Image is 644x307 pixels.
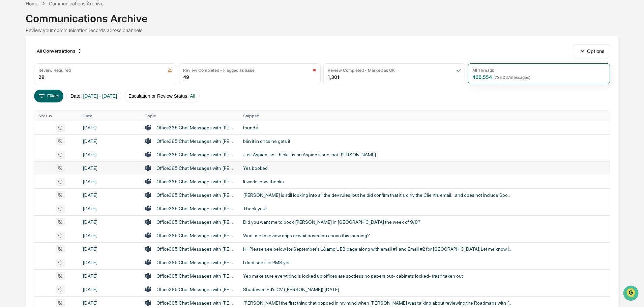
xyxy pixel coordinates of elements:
[493,75,530,80] span: ( 723,027 messages)
[49,1,104,6] div: Communications Archive
[67,114,82,119] span: Pylon
[156,300,235,306] div: Office365 Chat Messages with [PERSON_NAME], [PERSON_NAME], [PERSON_NAME], [PERSON_NAME], [PERSON_...
[7,98,12,104] div: 🔎
[83,233,137,238] div: [DATE]
[13,85,43,92] span: Preclearance
[38,68,71,73] div: Review Required
[573,44,610,58] button: Options
[13,98,42,104] span: Data Lookup
[26,1,38,6] div: Home
[457,68,461,72] img: icon
[83,273,137,279] div: [DATE]
[23,58,85,64] div: We're available if you need us!
[26,27,618,33] div: Review your communication records across channels
[243,273,513,279] div: Yep make sure everything is locked up offices are spotless no papers out- cabinets locked- trash ...
[183,74,189,80] div: 49
[83,219,137,225] div: [DATE]
[79,111,141,121] th: Date
[83,125,137,130] div: [DATE]
[156,206,235,211] div: Office365 Chat Messages with [PERSON_NAME], [PERSON_NAME] [PERSON_NAME] on [DATE]
[34,90,63,102] button: Filters
[243,179,513,184] div: It works now..thanks
[239,111,610,121] th: Snippet
[66,90,121,102] button: Date:[DATE] - [DATE]
[34,111,78,121] th: Status
[83,246,137,252] div: [DATE]
[312,68,316,72] img: icon
[7,52,19,64] img: 1746055101610-c473b297-6a78-478c-a979-82029cc54cd1
[622,285,641,303] iframe: Open customer support
[243,152,513,157] div: Just Aspida, so I think it is an Aspida issue, not [PERSON_NAME]
[83,152,137,157] div: [DATE]
[156,287,235,292] div: Office365 Chat Messages with [PERSON_NAME], [PERSON_NAME], [PERSON_NAME], [PERSON_NAME], [PERSON_...
[83,287,137,292] div: [DATE]
[83,300,137,306] div: [DATE]
[83,206,137,211] div: [DATE]
[156,260,235,265] div: Office365 Chat Messages with [PERSON_NAME], [PERSON_NAME] on [DATE]
[472,68,494,73] div: All Threads
[115,54,123,62] button: Start new chat
[190,93,195,99] span: All
[83,93,117,99] span: [DATE] - [DATE]
[156,179,235,184] div: Office365 Chat Messages with [PERSON_NAME], [PERSON_NAME], [PERSON_NAME], [PERSON_NAME], [PERSON_...
[156,125,235,130] div: Office365 Chat Messages with [PERSON_NAME], [PERSON_NAME] on [DATE]
[156,192,235,198] div: Office365 Chat Messages with [PERSON_NAME], [PERSON_NAME] on [DATE]
[83,139,137,144] div: [DATE]
[243,246,513,252] div: Hi! Please see below for September's L&amp;L EB page along with email #1 and Email #2 for [GEOGRA...
[7,14,123,25] p: How can we help?
[23,52,111,58] div: Start new chat
[4,82,46,94] a: 🖐️Preclearance
[4,95,45,107] a: 🔎Data Lookup
[472,74,530,80] div: 400,554
[243,165,513,171] div: Yes booked
[243,125,513,130] div: found it
[38,74,45,80] div: 29
[83,179,137,184] div: [DATE]
[243,206,513,211] div: Thank you!!
[56,85,84,92] span: Attestations
[49,86,54,91] div: 🗄️
[156,273,235,279] div: Office365 Chat Messages with [PERSON_NAME], [PERSON_NAME], [PERSON_NAME], [PERSON_NAME], [PERSON_...
[26,7,618,25] div: Communications Archive
[243,287,513,292] div: Shadowed Ed's CV ([PERSON_NAME]) [DATE]
[156,233,235,238] div: Office365 Chat Messages with [PERSON_NAME], [PERSON_NAME] on [DATE]
[243,260,513,265] div: I dont see it in PMS yet
[7,86,12,91] div: 🖐️
[328,68,395,73] div: Review Completed - Marked as OK
[168,68,172,72] img: icon
[83,165,137,171] div: [DATE]
[124,90,200,102] button: Escalation or Review Status:All
[156,246,235,252] div: Office365 Chat Messages with [PERSON_NAME], [PERSON_NAME] on [DATE]
[141,111,239,121] th: Topic
[48,114,82,119] a: Powered byPylon
[46,82,86,94] a: 🗄️Attestations
[18,31,111,38] input: Clear
[83,260,137,265] div: [DATE]
[243,300,513,306] div: [PERSON_NAME] the first thing that popped in my mind when [PERSON_NAME] was talking about reviewi...
[243,219,513,225] div: Did you want me to book [PERSON_NAME] in [GEOGRAPHIC_DATA] the week of 9/8?
[83,192,137,198] div: [DATE]
[243,139,513,144] div: brin it in once he gets it
[156,139,235,144] div: Office365 Chat Messages with [PERSON_NAME], [PERSON_NAME] on [DATE]
[34,45,85,56] div: All Conversations
[243,192,513,198] div: [PERSON_NAME] is still looking into all the dev rules; but he did confirm that it’s only the Clie...
[328,74,339,80] div: 1,301
[183,68,255,73] div: Review Completed - Flagged as Issue
[156,152,235,157] div: Office365 Chat Messages with [PERSON_NAME], [PERSON_NAME] on [DATE]
[156,219,235,225] div: Office365 Chat Messages with [PERSON_NAME], [PERSON_NAME] on [DATE]
[243,233,513,238] div: Want me to review drips or wait based on convo this morning?
[156,165,235,171] div: Office365 Chat Messages with [PERSON_NAME], [PERSON_NAME] on [DATE]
